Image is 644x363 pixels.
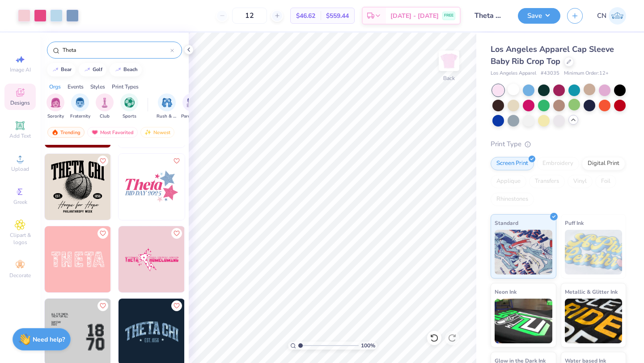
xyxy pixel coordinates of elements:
div: filter for Parent's Weekend [181,93,202,120]
span: Puff Ink [565,218,584,228]
div: Foil [595,175,616,188]
button: filter button [157,93,177,120]
span: Decorate [9,272,31,279]
span: Upload [11,165,29,173]
div: filter for Club [96,93,114,120]
img: Metallic & Glitter Ink [565,299,623,343]
img: 953fca39-51fe-4768-8bc7-c09f931949e2 [184,226,250,292]
img: 504e6cd7-7abc-47c6-abab-cf15edc98aa0 [119,226,185,292]
span: Los Angeles Apparel Cap Sleeve Baby Rib Crop Top [491,44,614,67]
span: FREE [444,13,453,19]
img: Neon Ink [495,299,552,343]
span: Rush & Bid [157,113,177,120]
span: Club [100,113,110,120]
span: Standard [495,218,518,228]
div: Back [443,74,455,82]
button: beach [110,63,142,76]
img: Club Image [100,97,110,108]
img: Rush & Bid Image [162,97,172,108]
span: # 43035 [541,70,559,77]
span: Designs [10,99,30,106]
img: Parent's Weekend Image [186,97,197,108]
img: trending.gif [51,129,59,135]
img: Sorority Image [51,97,61,108]
span: Fraternity [70,113,90,120]
div: Vinyl [568,175,593,188]
button: filter button [47,93,64,120]
span: $559.44 [326,11,349,21]
img: most_fav.gif [91,129,98,135]
img: Back [440,52,458,70]
span: Greek [13,198,27,206]
button: bear [47,63,76,76]
input: – – [232,8,267,24]
button: Save [518,8,560,24]
div: golf [93,67,102,72]
img: Fraternity Image [75,97,85,108]
span: $46.62 [296,11,315,21]
button: Like [171,156,182,166]
div: Newest [140,127,174,138]
button: filter button [96,93,114,120]
img: Newest.gif [144,129,152,135]
span: Neon Ink [495,287,517,296]
span: Sports [123,113,136,120]
img: fee2b063-9316-4ad8-b076-c3d934aa9729 [110,154,177,220]
img: Caroline Nicol [609,7,626,25]
div: Rhinestones [491,193,534,206]
img: e3743317-85d8-4a8e-82da-34040c7bf33f [184,154,250,220]
div: Most Favorited [87,127,138,138]
button: filter button [181,93,202,120]
button: Like [97,156,108,166]
span: 100 % [361,342,375,350]
div: Print Type [491,139,626,149]
div: Events [68,83,84,91]
div: filter for Sports [120,93,138,120]
button: golf [79,63,106,76]
span: Metallic & Glitter Ink [565,287,618,296]
span: Minimum Order: 12 + [564,70,609,77]
img: trend_line.gif [114,67,122,72]
button: filter button [70,93,90,120]
div: Transfers [529,175,565,188]
div: Orgs [49,83,61,91]
div: Digital Print [582,157,625,170]
button: Like [97,228,108,239]
div: Print Types [112,83,139,91]
span: CN [597,11,606,21]
img: Puff Ink [565,230,623,274]
button: Like [171,300,182,311]
span: [DATE] - [DATE] [390,11,439,21]
input: Try "Alpha" [62,46,170,55]
button: Like [171,228,182,239]
span: Parent's Weekend [181,113,202,120]
input: Untitled Design [467,7,511,25]
div: filter for Fraternity [70,93,90,120]
div: Applique [491,175,526,188]
button: filter button [120,93,138,120]
img: Standard [495,230,552,274]
div: bear [61,67,72,72]
img: trend_line.gif [52,67,59,72]
div: Styles [90,83,105,91]
div: Screen Print [491,157,534,170]
strong: Need help? [33,335,65,344]
span: Image AI [10,66,31,73]
img: Sports Image [124,97,135,108]
div: Trending [47,127,85,138]
div: filter for Rush & Bid [157,93,177,120]
img: 0a1b15c8-e3d0-433b-ab65-4a7589834fa3 [45,154,111,220]
span: Sorority [47,113,64,120]
span: Los Angeles Apparel [491,70,536,77]
img: 366d9c47-892a-4f0f-bcf4-feb440291bdb [110,226,177,292]
div: filter for Sorority [47,93,64,120]
span: Add Text [9,132,31,139]
span: Clipart & logos [4,232,36,246]
div: Embroidery [537,157,579,170]
div: beach [123,67,138,72]
button: Like [97,300,108,311]
img: e60a1e35-822f-4a11-9004-bf6ccd2e762d [119,154,185,220]
img: trend_line.gif [84,67,91,72]
a: CN [597,7,626,25]
img: 13fd9712-3a85-4cad-97e7-1bd229707b93 [45,226,111,292]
